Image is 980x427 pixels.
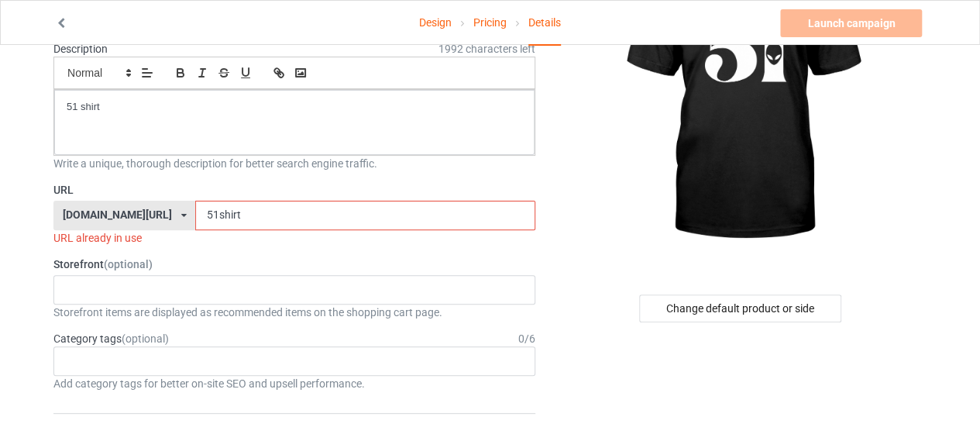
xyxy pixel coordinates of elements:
a: Design [419,1,452,44]
div: [DOMAIN_NAME][URL] [63,209,172,220]
label: Description [53,43,108,55]
label: Storefront [53,257,535,272]
a: Pricing [473,1,507,44]
div: Details [528,1,561,46]
label: Category tags [53,331,169,346]
p: 51 shirt [67,100,522,115]
div: URL already in use [53,230,535,246]
label: URL [53,182,535,198]
span: (optional) [104,258,153,270]
div: Storefront items are displayed as recommended items on the shopping cart page. [53,305,535,320]
span: (optional) [122,332,169,345]
span: 1992 characters left [438,41,535,57]
div: Write a unique, thorough description for better search engine traffic. [53,156,535,171]
div: 0 / 6 [518,331,535,346]
div: Add category tags for better on-site SEO and upsell performance. [53,376,535,391]
div: Change default product or side [639,294,841,322]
